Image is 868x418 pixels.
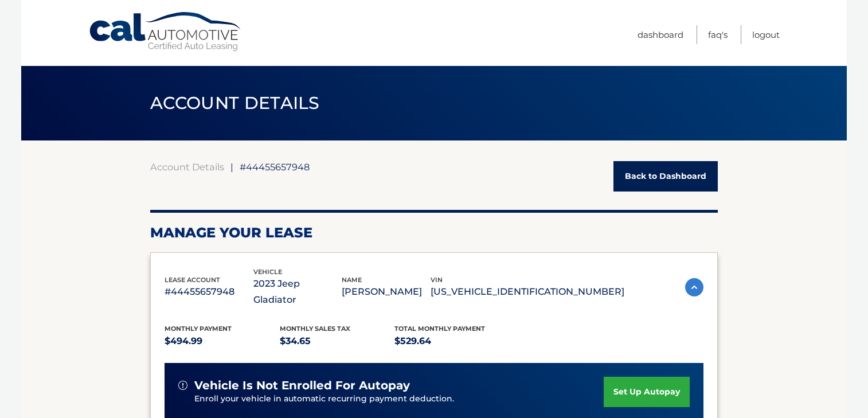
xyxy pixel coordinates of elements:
[752,25,780,44] a: Logout
[150,224,718,241] h2: Manage Your Lease
[178,381,187,390] img: alert-white.svg
[165,325,232,333] span: Monthly Payment
[708,25,728,44] a: FAQ's
[253,268,282,276] span: vehicle
[394,325,485,333] span: Total Monthly Payment
[194,378,410,393] span: vehicle is not enrolled for autopay
[194,393,604,405] p: Enroll your vehicle in automatic recurring payment deduction.
[604,377,690,407] a: set up autopay
[394,333,510,349] p: $529.64
[165,276,220,284] span: lease account
[150,92,320,114] span: ACCOUNT DETAILS
[342,276,362,284] span: name
[240,161,310,173] span: #44455657948
[280,333,395,349] p: $34.65
[280,325,350,333] span: Monthly sales Tax
[613,161,718,192] a: Back to Dashboard
[165,333,280,349] p: $494.99
[342,284,431,300] p: [PERSON_NAME]
[431,284,624,300] p: [US_VEHICLE_IDENTIFICATION_NUMBER]
[431,276,443,284] span: vin
[88,11,243,52] a: Cal Automotive
[150,161,224,173] a: Account Details
[253,276,342,308] p: 2023 Jeep Gladiator
[685,278,703,296] img: accordion-active.svg
[230,161,233,173] span: |
[638,25,683,44] a: Dashboard
[165,284,253,300] p: #44455657948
